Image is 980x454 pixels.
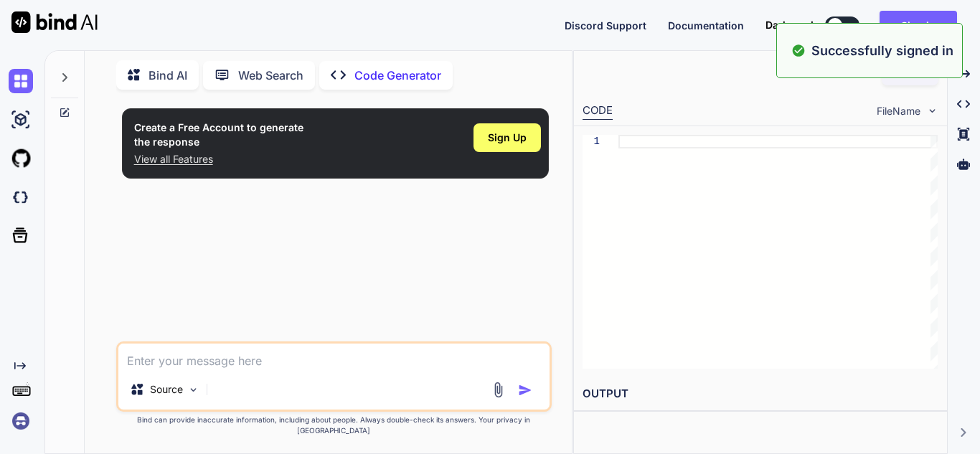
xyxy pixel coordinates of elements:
img: signin [9,409,33,433]
p: Successfully signed in [811,41,953,60]
img: chat [9,69,33,93]
img: alert [791,41,806,60]
img: darkCloudIdeIcon [9,185,33,209]
span: Documentation [668,19,744,32]
div: CODE [583,103,613,120]
p: Bind AI [149,67,187,84]
p: Bind can provide inaccurate information, including about people. Always double-check its answers.... [116,415,552,436]
p: View all Features [134,152,303,166]
h1: Create a Free Account to generate the response [134,120,303,149]
p: Web Search [238,67,303,84]
button: Sign in [880,11,957,39]
img: githubLight [9,146,33,171]
span: Discord Support [565,19,646,32]
img: Bind AI [11,11,98,33]
p: Code Generator [354,67,441,84]
span: Sign Up [488,131,527,145]
h2: OUTPUT [574,377,947,411]
button: Documentation [668,18,744,33]
img: ai-studio [9,108,33,132]
img: chevron down [926,105,938,117]
img: attachment [490,382,507,398]
img: icon [518,383,532,397]
button: Discord Support [565,18,646,33]
img: Pick Models [187,384,199,396]
span: Dark mode [765,18,819,32]
p: Source [150,382,183,397]
span: FileName [877,104,920,118]
div: 1 [583,135,600,148]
